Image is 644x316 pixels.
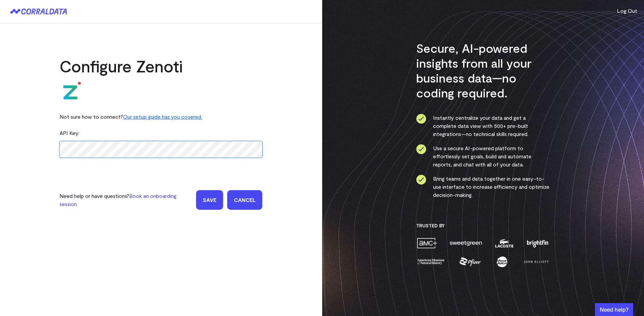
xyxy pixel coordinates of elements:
img: ico-check-circle-4b19435c.svg [416,114,426,124]
img: john-elliott-25751c40.png [522,256,550,268]
img: amc-0b11a8f1.png [416,237,438,249]
li: Use a secure AI-powered platform to effortlessly set goals, build and automate reports, and chat ... [416,144,550,168]
img: pfizer-e137f5fc.png [459,256,482,268]
img: sweetgreen-1d1fb32c.png [449,237,483,249]
div: Not sure how to connect? [59,109,262,125]
img: zenoti-2086f9c1.png [59,82,81,103]
a: Our setup guide has you covered. [123,113,202,120]
img: amnh-5afada46.png [416,256,445,268]
img: ico-check-circle-4b19435c.svg [416,175,426,185]
h2: Configure Zenoti [59,56,262,76]
img: moon-juice-c312e729.png [495,256,509,268]
p: Need help or have questions? [59,192,192,208]
h3: Trusted By [416,223,550,229]
li: Bring teams and data together in one easy-to-use interface to increase efficiency and optimize de... [416,175,550,199]
img: ico-check-circle-4b19435c.svg [416,144,426,154]
input: Save [196,190,223,210]
a: Cancel [227,190,262,210]
button: Log Out [617,7,637,15]
h3: Secure, AI-powered insights from all your business data—no coding required. [416,41,550,100]
div: API Key: [59,125,262,141]
li: Instantly centralize your data and get a complete data view with 500+ pre-built integrations—no t... [416,114,550,138]
img: brightfin-a251e171.png [525,237,550,249]
img: lacoste-7a6b0538.png [494,237,514,249]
